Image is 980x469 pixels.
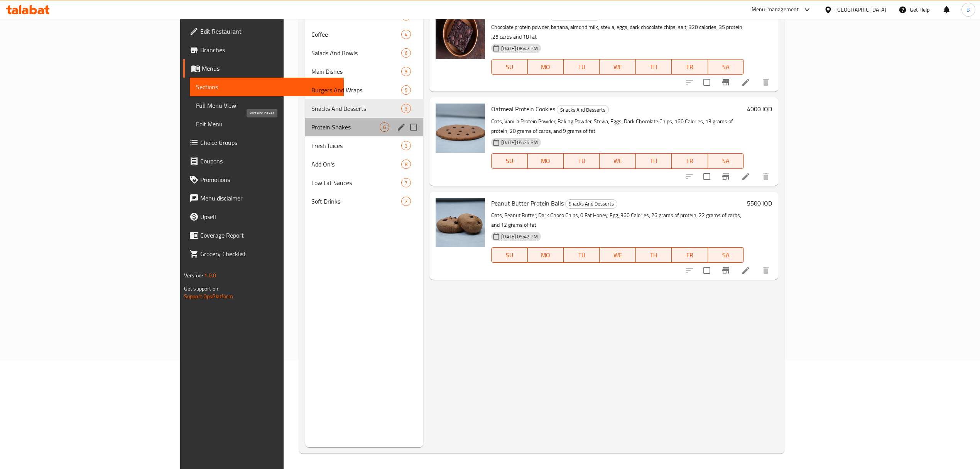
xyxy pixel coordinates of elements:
[184,291,233,301] a: Support.OpsPlatform
[196,101,338,110] span: Full Menu View
[672,59,708,75] button: FR
[204,270,216,280] span: 1.0.0
[491,247,527,263] button: SU
[183,207,344,226] a: Upsell
[747,10,772,20] h6: 8000 IQD
[757,73,775,92] button: delete
[741,78,750,87] a: Edit menu item
[600,247,635,263] button: WE
[196,82,338,92] span: Sections
[495,155,524,167] span: SU
[708,247,744,263] button: SA
[380,122,389,132] div: items
[401,104,411,113] div: items
[564,247,600,263] button: TU
[401,85,411,95] div: items
[711,61,741,73] span: SA
[498,233,541,240] span: [DATE] 05:42 PM
[672,247,708,263] button: FR
[566,199,617,208] span: Snacks And Desserts
[200,194,338,203] span: Menu disclaimer
[395,121,407,133] button: edit
[716,261,735,280] button: Branch-specific-item
[600,59,635,75] button: WE
[531,250,561,261] span: MO
[531,61,561,73] span: MO
[183,59,344,78] a: Menus
[200,138,338,147] span: Choice Groups
[200,45,338,54] span: Branches
[528,247,564,263] button: MO
[747,104,772,114] h6: 4000 IQD
[200,249,338,258] span: Grocery Checklist
[672,153,708,169] button: FR
[491,211,744,230] p: Oats, Peanut Butter, Dark Choco Chips, 0 Fat Honey, Egg, 360 Calories, 26 grams of protein, 22 gr...
[200,27,338,36] span: Edit Restaurant
[491,59,527,75] button: SU
[603,155,632,167] span: WE
[636,247,672,263] button: TH
[305,81,424,99] div: Burgers And Wraps5
[636,153,672,169] button: TH
[752,5,799,14] div: Menu-management
[528,153,564,169] button: MO
[436,10,485,59] img: Brownie Protein Cake
[311,67,401,76] div: Main Dishes
[402,49,411,57] span: 6
[757,261,775,280] button: delete
[311,104,401,113] span: Snacks And Desserts
[491,197,564,209] span: Peanut Butter Protein Balls
[183,226,344,245] a: Coverage Report
[675,250,705,261] span: FR
[498,139,541,146] span: [DATE] 05:25 PM
[716,73,735,92] button: Branch-specific-item
[491,103,555,115] span: Oatmeal Protein Cookies
[711,250,741,261] span: SA
[600,153,635,169] button: WE
[380,124,389,131] span: 6
[311,85,401,95] span: Burgers And Wraps
[190,78,344,96] a: Sections
[567,250,596,261] span: TU
[716,167,735,186] button: Branch-specific-item
[200,156,338,166] span: Coupons
[311,178,401,187] div: Low Fat Sauces
[200,175,338,184] span: Promotions
[491,117,744,136] p: Oats, Vanilla Protein Powder, Baking Powder, Stevia, Eggs, Dark Chocolate Chips, 160 Calories, 13...
[564,59,600,75] button: TU
[401,141,411,150] div: items
[741,172,750,181] a: Edit menu item
[675,155,705,167] span: FR
[305,62,424,81] div: Main Dishes9
[401,178,411,187] div: items
[528,59,564,75] button: MO
[708,153,744,169] button: SA
[183,170,344,189] a: Promotions
[491,153,527,169] button: SU
[311,197,401,206] div: Soft Drinks
[711,155,741,167] span: SA
[699,262,715,279] span: Select to update
[184,270,203,280] span: Version:
[305,118,424,136] div: Protein Shakes6edit
[699,74,715,90] span: Select to update
[196,119,338,129] span: Edit Menu
[402,179,411,187] span: 7
[966,5,970,14] span: B
[747,198,772,209] h6: 5500 IQD
[835,5,886,14] div: [GEOGRAPHIC_DATA]
[183,189,344,207] a: Menu disclaimer
[639,155,669,167] span: TH
[565,199,617,209] div: Snacks And Desserts
[639,61,669,73] span: TH
[183,41,344,59] a: Branches
[311,48,401,58] span: Salads And Bowls
[402,68,411,75] span: 9
[567,61,596,73] span: TU
[495,61,524,73] span: SU
[311,141,401,150] span: Fresh Juices
[401,67,411,76] div: items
